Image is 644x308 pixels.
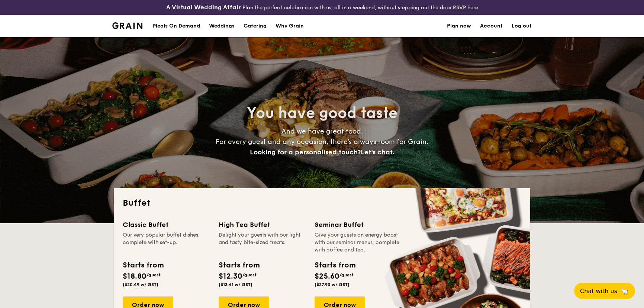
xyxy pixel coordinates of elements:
[123,197,521,209] h2: Buffet
[108,3,536,12] div: Plan the perfect celebration with us, all in a weekend, without stepping out the door.
[239,15,271,37] a: Catering
[219,219,306,230] div: High Tea Buffet
[123,219,210,230] div: Classic Buffet
[480,15,503,37] a: Account
[620,287,629,295] span: 🦙
[453,4,478,11] a: RSVP here
[250,148,361,156] span: Looking for a personalised touch?
[166,3,241,12] h4: A Virtual Wedding Affair
[219,231,306,254] div: Delight your guests with our light and tasty bite-sized treats.
[219,282,252,287] span: ($13.41 w/ GST)
[315,272,339,281] span: $25.60
[244,15,267,37] h1: Catering
[361,148,395,156] span: Let's chat.
[315,260,355,271] div: Starts from
[148,15,205,37] a: Meals On Demand
[339,272,354,277] span: /guest
[112,22,142,29] img: Grain
[242,272,257,277] span: /guest
[580,288,617,295] span: Chat with us
[219,272,242,281] span: $12.30
[315,282,350,287] span: ($27.90 w/ GST)
[123,272,146,281] span: $18.80
[219,260,259,271] div: Starts from
[209,15,235,37] div: Weddings
[123,282,158,287] span: ($20.49 w/ GST)
[123,260,163,271] div: Starts from
[276,15,304,37] div: Why Grain
[315,231,402,254] div: Give your guests an energy boost with our seminar menus, complete with coffee and tea.
[205,15,239,37] a: Weddings
[216,127,428,156] span: And we have great food. For every guest and any occasion, there’s always room for Grain.
[447,15,471,37] a: Plan now
[146,272,161,277] span: /guest
[512,15,532,37] a: Log out
[574,283,635,299] button: Chat with us🦙
[315,219,402,230] div: Seminar Buffet
[271,15,308,37] a: Why Grain
[153,15,200,37] div: Meals On Demand
[123,231,210,254] div: Our very popular buffet dishes, complete with set-up.
[112,22,142,29] a: Logotype
[247,104,397,122] span: You have good taste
